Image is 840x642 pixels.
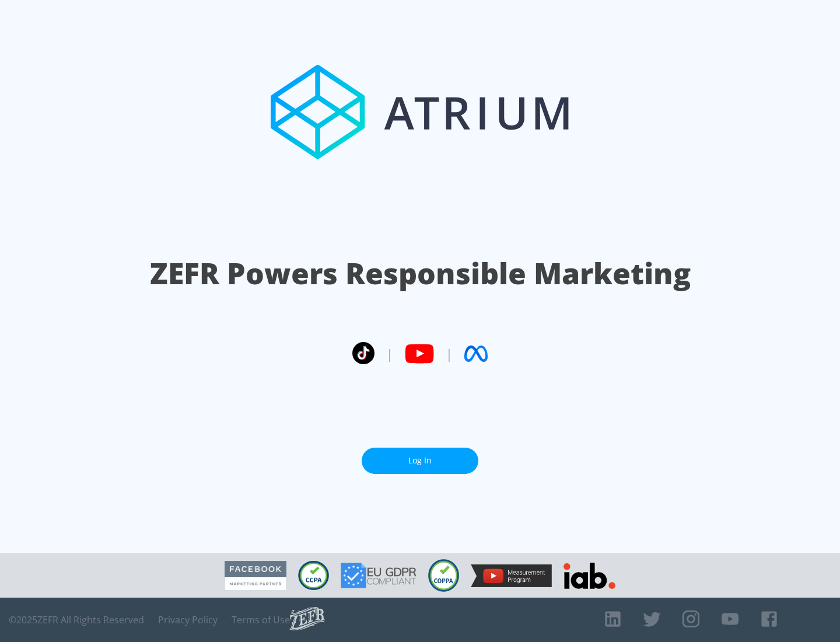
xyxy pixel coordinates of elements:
img: CCPA Compliant [298,561,329,590]
a: Log In [362,448,478,474]
img: GDPR Compliant [341,563,416,588]
img: YouTube Measurement Program [471,564,552,587]
a: Privacy Policy [158,614,218,626]
img: Facebook Marketing Partner [225,561,286,591]
span: | [386,345,393,362]
span: | [446,345,453,362]
img: IAB [563,563,615,589]
a: Terms of Use [232,614,290,626]
span: © 2025 ZEFR All Rights Reserved [9,614,144,626]
h1: ZEFR Powers Responsible Marketing [150,253,691,294]
img: COPPA Compliant [428,559,459,592]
